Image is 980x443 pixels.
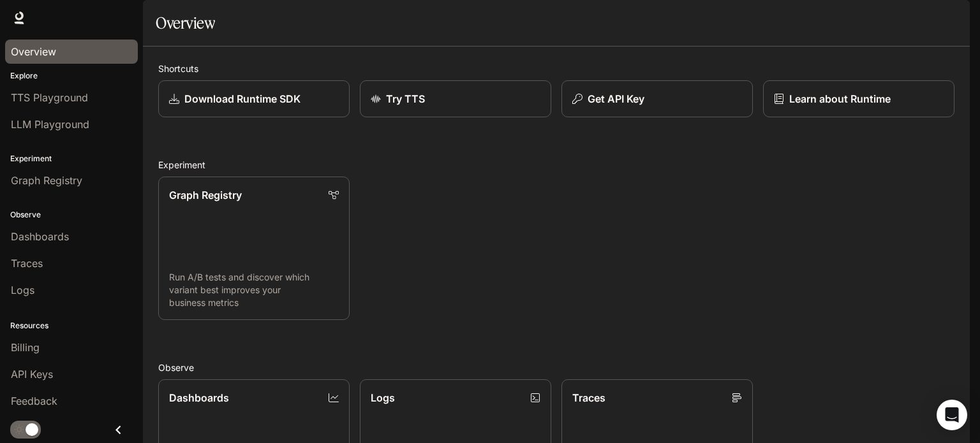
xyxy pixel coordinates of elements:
[169,187,242,203] p: Graph Registry
[371,390,395,405] p: Logs
[184,91,301,106] p: Download Runtime SDK
[158,177,350,320] a: Graph RegistryRun A/B tests and discover which variant best improves your business metrics
[158,80,350,117] a: Download Runtime SDK
[937,400,967,430] div: Open Intercom Messenger
[572,390,605,405] p: Traces
[588,91,644,106] p: Get API Key
[789,91,891,106] p: Learn about Runtime
[158,158,954,171] h2: Experiment
[561,80,753,117] button: Get API Key
[156,10,215,36] h1: Overview
[386,91,425,106] p: Try TTS
[169,271,339,309] p: Run A/B tests and discover which variant best improves your business metrics
[763,80,954,117] a: Learn about Runtime
[169,390,229,405] p: Dashboards
[360,80,551,117] a: Try TTS
[158,361,954,374] h2: Observe
[158,62,954,75] h2: Shortcuts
